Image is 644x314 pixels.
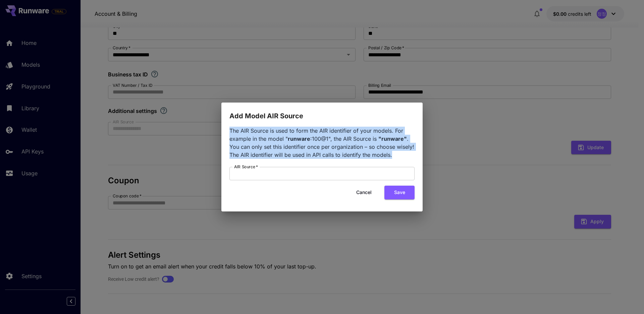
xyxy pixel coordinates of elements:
label: AIR Source [234,164,258,170]
b: "runware" [378,135,407,142]
span: The AIR Source is used to form the AIR identifier of your models. For example in the model " :100... [229,127,414,158]
button: Save [384,186,415,199]
button: Cancel [349,186,379,199]
h2: Add Model AIR Source [221,103,423,121]
b: runware [288,135,310,142]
